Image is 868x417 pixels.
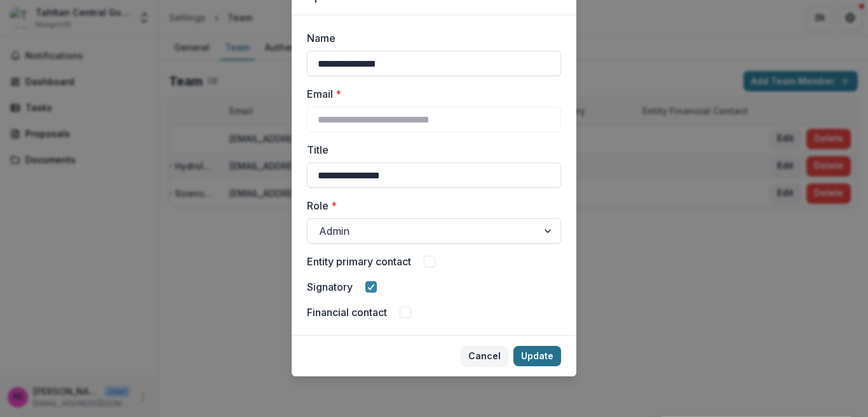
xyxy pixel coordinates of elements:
[307,279,353,295] label: Signatory
[513,346,561,366] button: Update
[307,305,387,320] label: Financial contact
[307,142,553,157] label: Title
[307,198,553,213] label: Role
[461,346,508,366] button: Cancel
[307,254,411,269] label: Entity primary contact
[307,86,553,102] label: Email
[307,30,553,46] label: Name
